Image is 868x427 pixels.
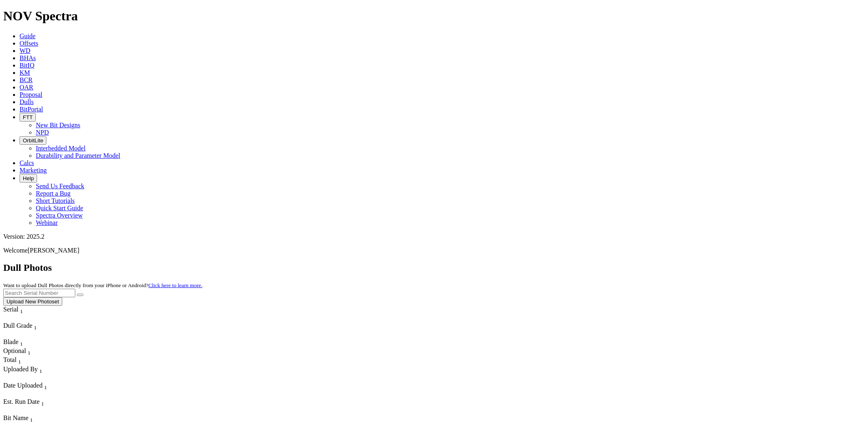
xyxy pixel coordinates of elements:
[20,76,33,83] a: BCR
[3,338,18,345] span: Blade
[36,129,49,136] a: NPD
[3,382,64,398] div: Sort None
[3,398,60,407] div: Est. Run Date Sort None
[3,366,97,375] div: Uploaded By Sort None
[41,401,44,407] sub: 1
[3,297,62,306] button: Upload New Photoset
[20,98,34,105] a: Dulls
[44,382,47,389] span: Sort None
[3,356,32,365] div: Total Sort None
[30,417,33,423] sub: 1
[3,382,64,391] div: Date Uploaded Sort None
[20,341,23,347] sub: 1
[3,347,26,354] span: Optional
[3,398,60,414] div: Sort None
[3,338,32,347] div: Blade Sort None
[28,247,79,254] span: [PERSON_NAME]
[20,306,23,313] span: Sort None
[3,375,97,382] div: Column Menu
[36,183,84,190] a: Send Us Feedback
[3,306,38,315] div: Serial Sort None
[3,282,202,288] small: Want to upload Dull Photos directly from your iPhone or Android?
[34,322,37,329] span: Sort None
[20,54,36,61] a: BHAs
[3,347,32,356] div: Optional Sort None
[3,391,64,398] div: Column Menu
[36,190,70,197] a: Report a Bug
[20,174,37,183] button: Help
[20,91,42,98] a: Proposal
[20,84,33,91] a: OAR
[39,366,42,373] span: Sort None
[41,398,44,405] span: Sort None
[3,315,38,322] div: Column Menu
[20,113,36,122] button: FTT
[3,382,42,389] span: Date Uploaded
[34,325,37,331] sub: 1
[30,414,33,421] span: Sort None
[36,122,80,129] a: New Bit Designs
[36,219,58,226] a: Webinar
[3,306,18,313] span: Serial
[149,282,203,288] a: Click here to learn more.
[20,159,34,166] a: Calcs
[3,398,39,405] span: Est. Run Date
[3,356,32,365] div: Sort None
[3,347,32,356] div: Sort None
[39,368,42,374] sub: 1
[20,106,43,113] a: BitPortal
[28,350,31,356] sub: 1
[20,69,30,76] a: KM
[20,308,23,314] sub: 1
[3,414,98,423] div: Bit Name Sort None
[20,136,46,145] button: OrbitLite
[3,331,60,338] div: Column Menu
[3,306,38,322] div: Sort None
[36,212,83,219] a: Spectra Overview
[3,247,865,254] p: Welcome
[36,197,75,204] a: Short Tutorials
[36,152,120,159] a: Durability and Parameter Model
[3,322,33,329] span: Dull Grade
[3,9,865,24] h1: NOV Spectra
[3,414,28,421] span: Bit Name
[20,167,47,174] a: Marketing
[20,338,23,345] span: Sort None
[3,366,38,373] span: Uploaded By
[23,137,43,144] span: OrbitLite
[20,47,31,54] a: WD
[3,407,60,414] div: Column Menu
[20,33,35,39] a: Guide
[44,384,47,390] sub: 1
[3,322,60,338] div: Sort None
[3,289,75,297] input: Search Serial Number
[3,338,32,347] div: Sort None
[23,175,34,181] span: Help
[36,205,83,211] a: Quick Start Guide
[3,322,60,331] div: Dull Grade Sort None
[23,114,33,120] span: FTT
[3,356,17,363] span: Total
[18,356,21,363] span: Sort None
[18,359,21,365] sub: 1
[3,262,865,273] h2: Dull Photos
[20,62,34,69] a: BitIQ
[3,233,865,240] div: Version: 2025.2
[20,40,38,47] a: Offsets
[28,347,31,354] span: Sort None
[36,145,85,152] a: Interbedded Model
[3,366,97,382] div: Sort None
